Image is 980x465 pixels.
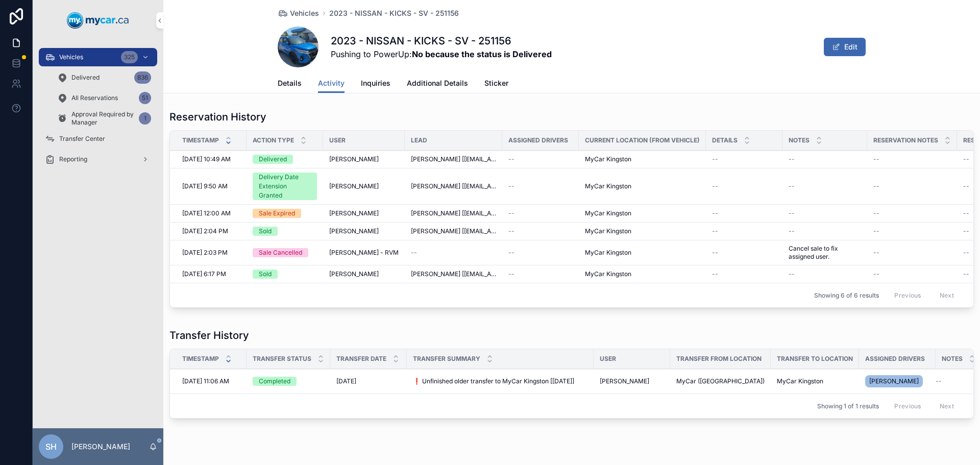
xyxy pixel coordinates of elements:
div: scrollable content [33,41,163,182]
span: MyCar Kingston [585,209,631,217]
a: All Reservations51 [51,89,157,107]
span: [PERSON_NAME] [329,270,379,278]
span: -- [963,227,969,235]
span: -- [963,155,969,163]
span: [PERSON_NAME] [329,227,379,235]
span: [DATE] 2:04 PM [182,227,228,235]
h1: Transfer History [169,328,249,342]
span: Approval Required by Manager [71,110,135,127]
h1: Reservation History [169,110,266,124]
span: -- [873,209,879,217]
span: Transfer Summary [413,355,480,363]
span: -- [508,182,514,190]
span: -- [873,249,879,257]
span: 2023 - NISSAN - KICKS - SV - 251156 [329,8,459,18]
span: -- [712,270,718,278]
span: -- [873,270,879,278]
span: [PERSON_NAME] [[EMAIL_ADDRESS][DOMAIN_NAME]] [411,209,496,217]
span: Assigned Drivers [865,355,925,363]
span: -- [411,249,417,257]
span: -- [963,209,969,217]
span: Additional Details [407,78,468,88]
span: Reporting [59,155,87,163]
span: Activity [318,78,345,88]
a: Vehicles325 [39,48,157,66]
div: Delivery Date Extension Granted [259,173,311,200]
span: [DATE] 12:00 AM [182,209,231,217]
span: MyCar Kingston [585,182,631,190]
span: Action Type [253,136,294,144]
span: Reservation Notes [873,136,938,144]
span: [DATE] [336,377,356,385]
a: Additional Details [407,74,468,94]
span: Transfer To Location [777,355,853,363]
span: [DATE] 2:03 PM [182,249,228,257]
span: Lead [411,136,427,144]
a: Vehicles [278,8,319,18]
span: [PERSON_NAME] [[EMAIL_ADDRESS][DOMAIN_NAME]] [411,227,496,235]
span: -- [873,155,879,163]
p: [PERSON_NAME] [71,442,130,452]
span: Notes [942,355,963,363]
span: Sticker [484,78,508,88]
span: Delivered [71,74,100,82]
a: Sticker [484,74,508,94]
span: -- [789,155,795,163]
span: [DATE] 10:49 AM [182,155,231,163]
span: Showing 6 of 6 results [814,291,879,300]
span: Cancel sale to fix assigned user. [789,244,861,261]
span: Notes [789,136,810,144]
span: SH [45,440,57,453]
span: -- [789,209,795,217]
span: -- [936,377,942,385]
div: Completed [259,377,290,386]
div: 51 [139,92,151,104]
span: Details [712,136,738,144]
span: Transfer Status [253,355,311,363]
div: Sold [259,270,272,279]
span: [PERSON_NAME] [329,209,379,217]
span: -- [873,182,879,190]
span: -- [789,182,795,190]
span: [DATE] 9:50 AM [182,182,228,190]
span: Inquiries [361,78,390,88]
span: Details [278,78,302,88]
span: MyCar Kingston [585,155,631,163]
span: -- [508,270,514,278]
span: Assigned Drivers [508,136,568,144]
span: MyCar Kingston [585,227,631,235]
span: -- [789,270,795,278]
button: Edit [824,38,866,56]
div: Sold [259,227,272,236]
span: MyCar Kingston [585,270,631,278]
a: Inquiries [361,74,390,94]
a: Delivered836 [51,68,157,87]
span: All Reservations [71,94,118,102]
span: Transfer Date [336,355,386,363]
div: Sale Cancelled [259,248,302,257]
span: Transfer From Location [676,355,762,363]
span: MyCar ([GEOGRAPHIC_DATA]) [676,377,765,385]
div: 1 [139,112,151,125]
a: Activity [318,74,345,93]
a: Details [278,74,302,94]
span: Transfer Center [59,135,105,143]
span: -- [712,227,718,235]
span: User [600,355,616,363]
span: Vehicles [59,53,83,61]
span: [PERSON_NAME] [329,182,379,190]
span: [PERSON_NAME] [[EMAIL_ADDRESS][DOMAIN_NAME]] [411,182,496,190]
div: Sale Expired [259,209,295,218]
span: [PERSON_NAME] [[EMAIL_ADDRESS][DOMAIN_NAME]] [411,155,496,163]
strong: No because the status is Delivered [412,49,552,59]
span: Pushing to PowerUp: [331,48,552,60]
span: -- [712,249,718,257]
span: Current Location (from Vehicle) [585,136,700,144]
span: [PERSON_NAME] [329,155,379,163]
span: Showing 1 of 1 results [817,402,879,410]
span: -- [789,227,795,235]
span: [DATE] 11:06 AM [182,377,229,385]
span: [PERSON_NAME] [600,377,649,385]
a: Transfer Center [39,130,157,148]
span: -- [963,182,969,190]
